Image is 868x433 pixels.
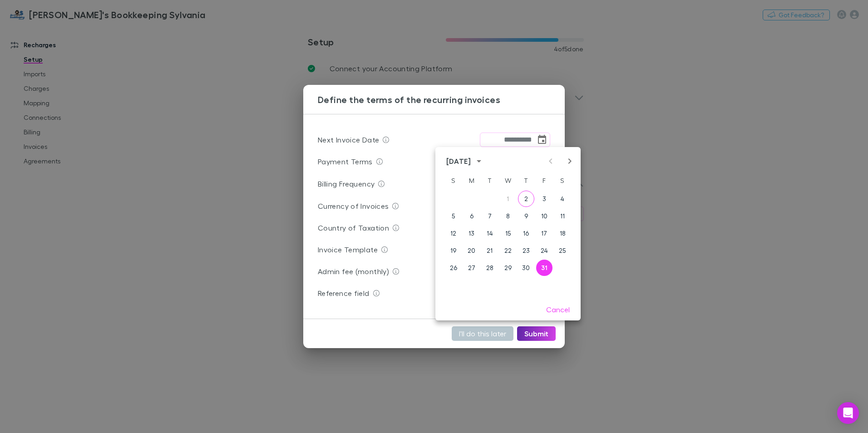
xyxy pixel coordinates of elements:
button: 2 [518,191,534,207]
button: 10 [536,208,552,224]
h3: Define the terms of the recurring invoices [318,94,565,105]
button: 26 [445,260,462,276]
p: Next Invoice Date [318,134,379,145]
button: 17 [536,225,552,241]
p: Currency of Invoices [318,201,389,212]
button: 31 [536,260,552,276]
button: 19 [445,242,462,259]
button: 22 [500,242,516,259]
button: 30 [518,260,534,276]
button: 29 [500,260,516,276]
p: Admin fee (monthly) [318,266,389,277]
button: 12 [445,225,462,241]
button: 7 [482,208,498,224]
p: Invoice Template [318,244,378,255]
button: 28 [482,260,498,276]
button: 13 [464,225,480,241]
button: 27 [464,260,480,276]
p: Reference field [318,288,370,299]
span: Sunday [445,172,462,190]
button: 8 [500,208,516,224]
button: 9 [518,208,534,224]
button: 14 [482,225,498,241]
button: 4 [554,191,571,207]
button: 16 [518,225,534,241]
button: 15 [500,225,516,241]
button: Next month [564,156,575,167]
button: 24 [536,242,552,259]
button: 20 [464,242,480,259]
button: Choose date, selected date is Oct 31, 2025 [536,133,548,146]
button: Cancel [539,302,577,317]
div: Open Intercom Messenger [837,402,859,424]
button: I'll do this later [452,326,513,341]
span: Wednesday [500,172,516,190]
span: Monday [464,172,480,190]
button: 25 [554,242,571,259]
button: 5 [445,208,462,224]
span: Tuesday [482,172,498,190]
button: Submit [517,326,556,341]
p: Billing Frequency [318,178,375,189]
button: 21 [482,242,498,259]
button: 23 [518,242,534,259]
span: Saturday [554,172,571,190]
span: Thursday [518,172,534,190]
p: Payment Terms [318,156,373,167]
button: 11 [554,208,571,224]
button: 18 [554,225,571,241]
button: 3 [536,191,552,207]
p: Country of Taxation [318,222,389,233]
div: [DATE] [446,156,471,167]
button: calendar view is open, switch to year view [473,156,484,167]
span: Friday [536,172,552,190]
button: 6 [464,208,480,224]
